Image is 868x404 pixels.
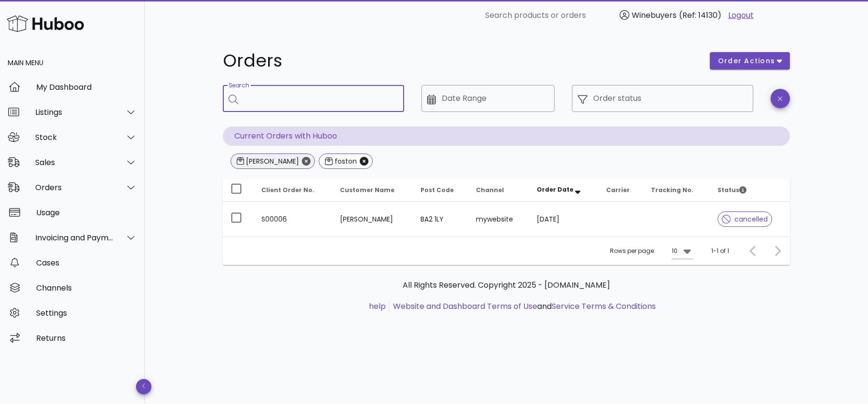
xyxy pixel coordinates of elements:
[7,13,84,34] img: Huboo Logo
[229,82,249,89] label: Search
[333,156,357,166] div: foston
[468,202,529,237] td: mywebsite
[35,158,114,167] div: Sales
[537,185,573,194] span: Order Date
[468,179,529,202] th: Channel
[710,179,790,202] th: Status
[254,179,332,202] th: Client Order No.
[606,186,630,194] span: Carrier
[332,179,412,202] th: Customer Name
[244,156,299,166] div: [PERSON_NAME]
[598,179,643,202] th: Carrier
[718,186,746,194] span: Status
[529,179,599,202] th: Order Date: Sorted descending. Activate to remove sorting.
[413,202,469,237] td: BA2 1LY
[476,186,504,194] span: Channel
[36,283,137,293] div: Channels
[35,233,114,242] div: Invoicing and Payments
[223,126,790,146] p: Current Orders with Huboo
[302,157,311,166] button: Close
[393,301,537,312] a: Website and Dashboard Terms of Use
[632,10,677,21] span: Winebuyers
[35,183,114,192] div: Orders
[36,258,137,267] div: Cases
[711,247,729,255] div: 1-1 of 1
[420,186,454,194] span: Post Code
[722,216,768,223] span: cancelled
[413,179,469,202] th: Post Code
[728,10,754,21] a: Logout
[672,247,678,255] div: 10
[718,56,775,66] span: order actions
[254,202,332,237] td: S00006
[261,186,314,194] span: Client Order No.
[35,133,114,142] div: Stock
[36,208,137,217] div: Usage
[651,186,693,194] span: Tracking No.
[610,237,693,265] div: Rows per page:
[552,301,656,312] a: Service Terms & Conditions
[679,10,721,21] span: (Ref: 14130)
[332,202,412,237] td: [PERSON_NAME]
[340,186,394,194] span: Customer Name
[390,301,656,312] li: and
[672,243,693,259] div: 10Rows per page:
[360,157,368,166] button: Close
[710,52,790,70] button: order actions
[223,52,698,70] h1: Orders
[36,83,137,92] div: My Dashboard
[36,334,137,343] div: Returns
[643,179,710,202] th: Tracking No.
[231,279,782,291] p: All Rights Reserved. Copyright 2025 - [DOMAIN_NAME]
[36,308,137,318] div: Settings
[369,301,386,312] a: help
[35,108,114,117] div: Listings
[529,202,599,237] td: [DATE]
